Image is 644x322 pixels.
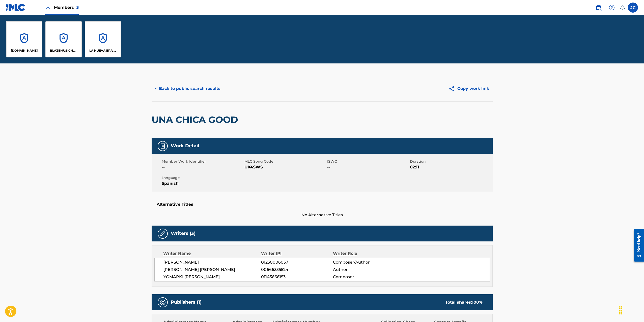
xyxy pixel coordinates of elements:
[85,21,121,57] a: AccountsLA NUEVA ERA RECORDS MUSIC
[163,251,261,257] div: Writer Name
[163,267,261,273] span: [PERSON_NAME] [PERSON_NAME]
[333,259,398,265] span: Composer/Author
[630,225,644,266] iframe: Resource Center
[162,175,243,181] span: Language
[244,159,326,164] span: MLC Song Code
[261,267,333,273] span: 00666335524
[333,251,398,257] div: Writer Role
[171,143,199,149] h5: Work Detail
[449,86,457,92] img: Copy work link
[162,181,243,187] span: Spanish
[162,159,243,164] span: Member Work Identifier
[609,5,615,11] img: help
[160,299,166,305] img: Publishers
[327,164,409,170] span: --
[472,300,483,305] span: 100 %
[261,251,333,257] div: Writer IPI
[594,3,604,13] a: Public Search
[244,164,326,170] span: UX4SWS
[152,114,241,125] h2: UNA CHICA GOOD
[152,212,493,218] span: No Alternative Titles
[596,5,602,11] img: search
[11,48,38,53] p: BLAZEMUSIC.NET
[54,5,79,10] span: Members
[171,299,202,305] h5: Publishers (1)
[327,159,409,164] span: ISWC
[50,48,77,53] p: BLAZEMUSICNET WORLDWIDE
[6,21,42,57] a: Accounts[DOMAIN_NAME]
[171,231,195,236] h5: Writers (3)
[89,48,117,53] p: LA NUEVA ERA RECORDS MUSIC
[619,298,644,322] iframe: Chat Widget
[410,164,491,170] span: 02:11
[261,274,333,280] span: 01145666153
[333,274,398,280] span: Composer
[6,4,25,11] img: MLC Logo
[445,82,493,95] button: Copy work link
[445,299,483,305] div: Total shares:
[261,259,333,265] span: 01230006037
[607,3,617,13] div: Help
[45,21,82,57] a: AccountsBLAZEMUSICNET WORLDWIDE
[163,274,261,280] span: YOMARKI [PERSON_NAME]
[76,5,79,10] span: 3
[157,202,488,207] h5: Alternative Titles
[617,303,625,318] div: Drag
[45,5,51,11] img: Close
[160,143,166,149] img: Work Detail
[152,82,224,95] button: < Back to public search results
[620,5,625,10] div: Notifications
[410,159,491,164] span: Duration
[160,231,166,237] img: Writers
[163,259,261,265] span: [PERSON_NAME]
[162,164,243,170] span: --
[628,3,638,13] div: User Menu
[333,267,398,273] span: Author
